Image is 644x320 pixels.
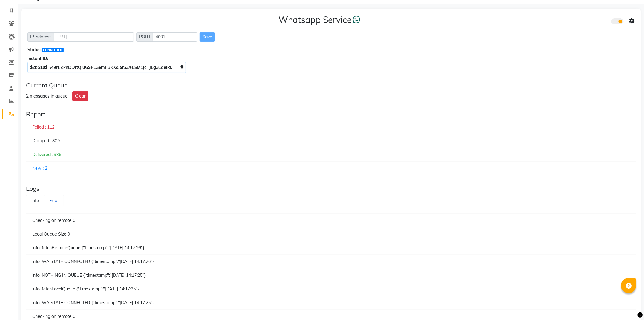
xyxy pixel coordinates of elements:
[30,65,172,70] span: $2b$10$F/49N.ZknDDftQIuGSPLGemFBKXo.5r53/eLSM1jcHjEg3EaeikI.
[26,255,636,269] div: info: WA STATE CONNECTED {"timestamp":"[DATE] 14:17:26"}
[26,185,636,192] div: Logs
[72,91,88,101] button: Clear
[26,268,636,283] div: info: NOTHING IN QUEUE {"timestamp":"[DATE] 14:17:25"}
[26,134,636,148] div: Dropped : 809
[27,32,54,42] span: IP Address
[26,195,44,207] a: Info
[26,296,636,310] div: info: WA STATE CONNECTED {"timestamp":"[DATE] 14:17:25"}
[42,48,64,52] span: CONNECTED
[26,162,636,175] div: New : 2
[26,120,636,134] div: Failed : 112
[44,195,64,207] a: Error
[153,32,197,42] input: Sizing example input
[278,15,360,25] h3: Whatsapp Service
[26,214,636,228] div: Checking on remote 0
[54,32,134,42] input: Sizing example input
[26,82,636,89] div: Current Queue
[26,227,636,241] div: Local Queue Size 0
[26,148,636,162] div: Delivered : 986
[27,55,635,62] div: Instant ID:
[26,111,636,118] div: Report
[26,282,636,296] div: info: fetchLocalQueue {"timestamp":"[DATE] 14:17:25"}
[26,241,636,255] div: info: fetchRemoteQueue {"timestamp":"[DATE] 14:17:26"}
[27,47,635,53] div: Status:
[136,32,153,42] span: PORT
[26,93,68,99] div: 2 messages in queue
